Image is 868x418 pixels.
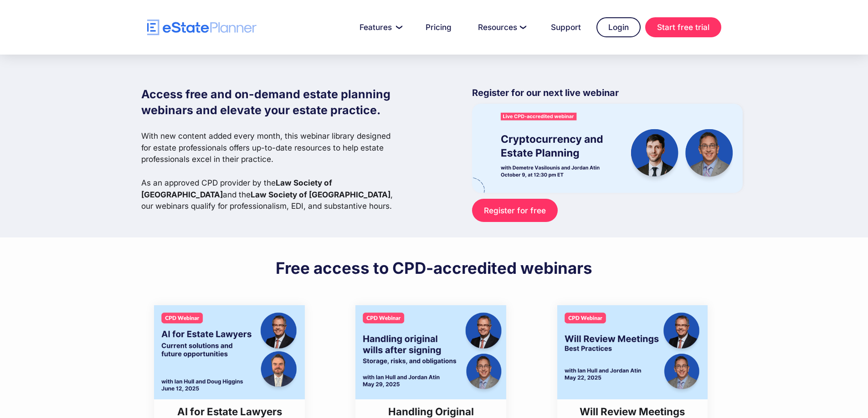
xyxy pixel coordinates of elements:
h1: Access free and on-demand estate planning webinars and elevate your estate practice. [141,86,400,118]
a: Support [540,18,592,36]
a: Pricing [415,18,462,36]
a: Start free trial [645,17,721,37]
strong: Law Society of [GEOGRAPHIC_DATA] [141,178,332,199]
img: eState Academy webinar [472,104,743,192]
h2: Free access to CPD-accredited webinars [276,258,592,278]
p: Register for our next live webinar [472,86,743,104]
a: Features [349,18,410,36]
a: home [147,20,257,35]
a: Register for free [472,199,557,222]
a: Resources [467,18,535,36]
p: With new content added every month, this webinar library designed for estate professionals offers... [141,130,400,212]
a: Login [596,17,641,37]
strong: Law Society of [GEOGRAPHIC_DATA] [251,190,390,199]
